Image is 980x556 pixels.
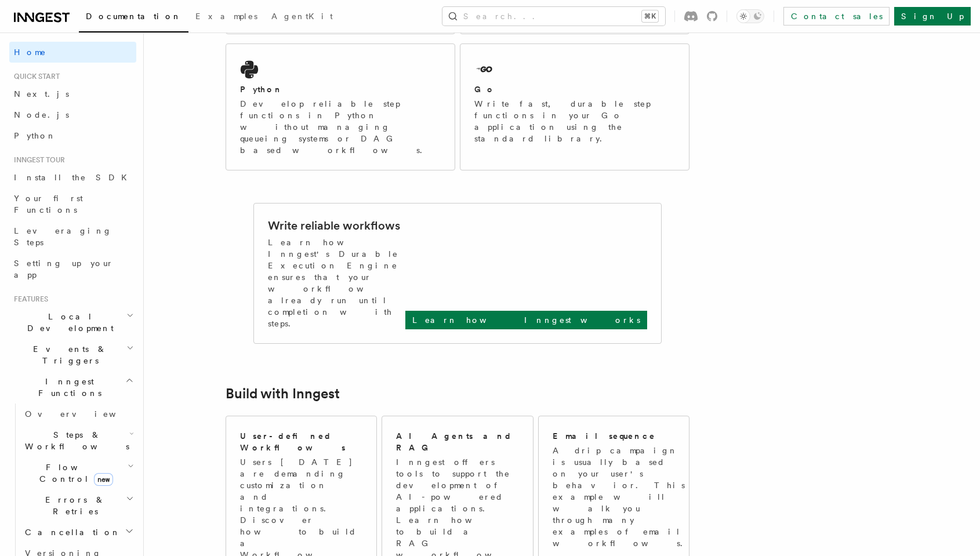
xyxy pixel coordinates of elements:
[195,12,257,21] span: Examples
[9,339,136,371] button: Events & Triggers
[9,253,136,285] a: Setting up your app
[9,104,136,125] a: Node.js
[9,220,136,253] a: Leveraging Steps
[9,306,136,339] button: Local Development
[894,7,971,26] a: Sign Up
[20,429,129,452] span: Steps & Workflows
[226,43,455,170] a: PythonDevelop reliable step functions in Python without managing queueing systems or DAG based wo...
[474,98,675,144] p: Write fast, durable step functions in your Go application using the standard library.
[9,167,136,188] a: Install the SDK
[553,445,689,549] p: A drip campaign is usually based on your user's behavior. This example will walk you through many...
[20,461,128,485] span: Flow Control
[9,295,48,304] span: Features
[264,3,340,31] a: AgentKit
[20,457,136,489] button: Flow Controlnew
[9,343,126,366] span: Events & Triggers
[405,311,647,329] a: Learn how Inngest works
[240,430,362,453] h2: User-defined Workflows
[442,7,665,26] button: Search...⌘K
[271,12,333,21] span: AgentKit
[20,424,136,457] button: Steps & Workflows
[20,522,136,543] button: Cancellation
[783,7,890,26] a: Contact sales
[20,404,136,424] a: Overview
[14,110,69,119] span: Node.js
[14,226,112,247] span: Leveraging Steps
[9,72,60,81] span: Quick start
[9,311,126,334] span: Local Development
[474,83,495,95] h2: Go
[14,131,56,140] span: Python
[79,3,188,32] a: Documentation
[25,409,144,419] span: Overview
[14,194,83,215] span: Your first Functions
[14,89,69,99] span: Next.js
[268,237,405,329] p: Learn how Inngest's Durable Execution Engine ensures that your workflow already run until complet...
[226,386,340,402] a: Build with Inngest
[460,43,689,170] a: GoWrite fast, durable step functions in your Go application using the standard library.
[9,188,136,220] a: Your first Functions
[9,42,136,63] a: Home
[240,83,283,95] h2: Python
[9,371,136,404] button: Inngest Functions
[14,259,114,279] span: Setting up your app
[240,98,441,156] p: Develop reliable step functions in Python without managing queueing systems or DAG based workflows.
[9,376,125,399] span: Inngest Functions
[86,12,182,21] span: Documentation
[94,473,113,486] span: new
[14,173,134,182] span: Install the SDK
[268,217,400,234] h2: Write reliable workflows
[736,9,764,23] button: Toggle dark mode
[396,430,520,453] h2: AI Agents and RAG
[9,125,136,146] a: Python
[9,83,136,104] a: Next.js
[14,46,46,58] span: Home
[642,10,658,22] kbd: ⌘K
[188,3,264,31] a: Examples
[412,314,640,326] p: Learn how Inngest works
[20,526,121,538] span: Cancellation
[9,155,65,165] span: Inngest tour
[553,430,656,442] h2: Email sequence
[20,489,136,522] button: Errors & Retries
[20,494,126,517] span: Errors & Retries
